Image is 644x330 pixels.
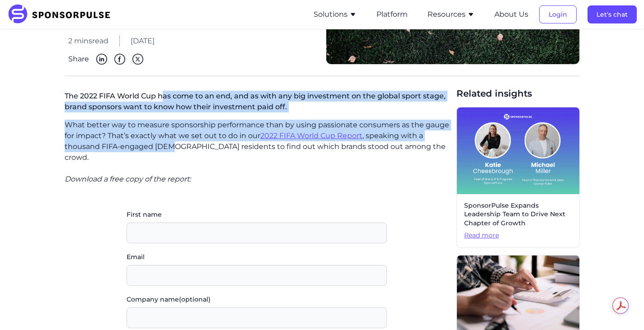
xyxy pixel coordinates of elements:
img: Twitter [132,54,143,65]
img: SponsorPulse [7,5,117,24]
img: Facebook [114,54,125,65]
button: Login [539,5,577,23]
i: Download a free copy of the report: [65,175,191,183]
a: About Us [494,10,528,19]
button: About Us [494,9,528,20]
label: First name [127,210,387,219]
label: Email [127,252,387,261]
button: Solutions [314,9,357,20]
span: SponsorPulse Expands Leadership Team to Drive Next Chapter of Growth [464,201,572,228]
a: Let's chat [588,10,637,19]
span: Related insights [456,87,580,100]
a: Login [539,10,577,19]
span: [DATE] [131,36,155,46]
button: Resources [428,9,475,20]
span: Share [68,54,89,65]
span: 2 mins read [68,36,108,46]
button: Let's chat [588,5,637,23]
button: Platform [376,9,408,20]
img: Linkedin [96,54,107,65]
a: 2022 FIFA World Cup Report [260,131,362,140]
p: The 2022 FIFA World Cup has come to an end, and as with any big investment on the global sport st... [65,87,449,120]
p: What better way to measure sponsorship performance than by using passionate consumers as the gaug... [65,120,449,163]
a: Platform [376,10,408,19]
label: Company name (optional) [127,295,387,304]
span: Read more [464,231,572,240]
img: Katie Cheesbrough and Michael Miller Join SponsorPulse to Accelerate Strategic Services [457,107,579,194]
iframe: Chat Widget [599,287,644,330]
a: SponsorPulse Expands Leadership Team to Drive Next Chapter of GrowthRead more [456,107,580,248]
